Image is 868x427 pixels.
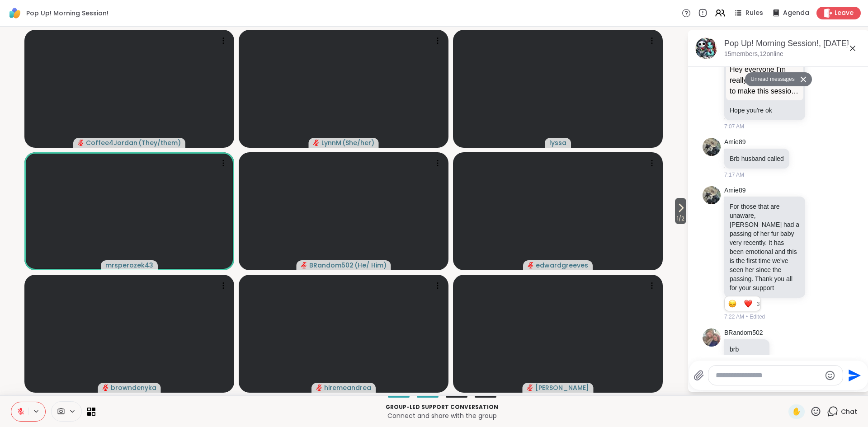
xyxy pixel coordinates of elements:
[841,407,857,416] span: Chat
[730,345,764,354] p: brb
[321,138,341,147] span: LynnM
[727,300,737,307] button: Reactions: sad
[724,186,745,195] a: Amie89
[101,403,783,411] p: Group-led support conversation
[703,138,721,156] img: https://sharewell-space-live.sfo3.digitaloceanspaces.com/user-generated/c3bd44a5-f966-4702-9748-c...
[724,138,745,147] a: Amie89
[716,371,821,380] textarea: Type your message
[783,9,809,18] span: Agenda
[724,171,744,179] span: 7:17 AM
[724,38,862,49] div: Pop Up! Morning Session!, [DATE]
[730,106,800,115] p: Hope you're ok
[745,9,763,18] span: Rules
[78,140,84,146] span: audio-muted
[138,138,181,147] span: ( They/them )
[743,300,753,307] button: Reactions: love
[724,313,744,321] span: 7:22 AM
[549,138,566,147] span: lyssa
[316,385,322,391] span: audio-muted
[301,262,307,268] span: audio-muted
[695,38,717,59] img: Pop Up! Morning Session!, Oct 10
[757,300,761,308] span: 3
[703,186,721,204] img: https://sharewell-space-live.sfo3.digitaloceanspaces.com/user-generated/c3bd44a5-f966-4702-9748-c...
[105,261,153,270] span: mrsperozek43
[26,9,108,18] span: Pop Up! Morning Session!
[750,313,765,321] span: Edited
[843,365,863,385] button: Send
[730,64,800,97] p: Hey everyone I'm really sorry but I have to make this session group hosted as I have to go to the...
[86,138,137,147] span: Coffee4Jordan
[745,72,797,87] button: Unread messages
[536,261,588,270] span: edwardgreeves
[103,385,109,391] span: audio-muted
[7,5,23,21] img: ShareWell Logomark
[527,385,533,391] span: audio-muted
[792,406,801,417] span: ✋
[535,383,589,392] span: [PERSON_NAME]
[724,122,744,131] span: 7:07 AM
[825,370,835,381] button: Emoji picker
[342,138,374,147] span: ( She/her )
[675,198,686,224] button: 1/2
[309,261,354,270] span: BRandom502
[746,313,748,321] span: •
[730,202,800,292] p: For those that are unaware, [PERSON_NAME] had a passing of her fur baby very recently. It has bee...
[730,154,784,163] p: Brb husband called
[111,383,156,392] span: browndenyka
[835,9,854,18] span: Leave
[703,328,721,347] img: https://sharewell-space-live.sfo3.digitaloceanspaces.com/user-generated/127af2b2-1259-4cf0-9fd7-7...
[528,262,534,268] span: audio-muted
[313,140,320,146] span: audio-muted
[725,296,757,311] div: Reaction list
[724,328,763,338] a: BRandom502
[101,411,783,420] p: Connect and share with the group
[724,50,783,59] p: 15 members, 12 online
[354,261,387,270] span: ( He/ Him )
[324,383,371,392] span: hiremeandrea
[675,213,686,224] span: 1 / 2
